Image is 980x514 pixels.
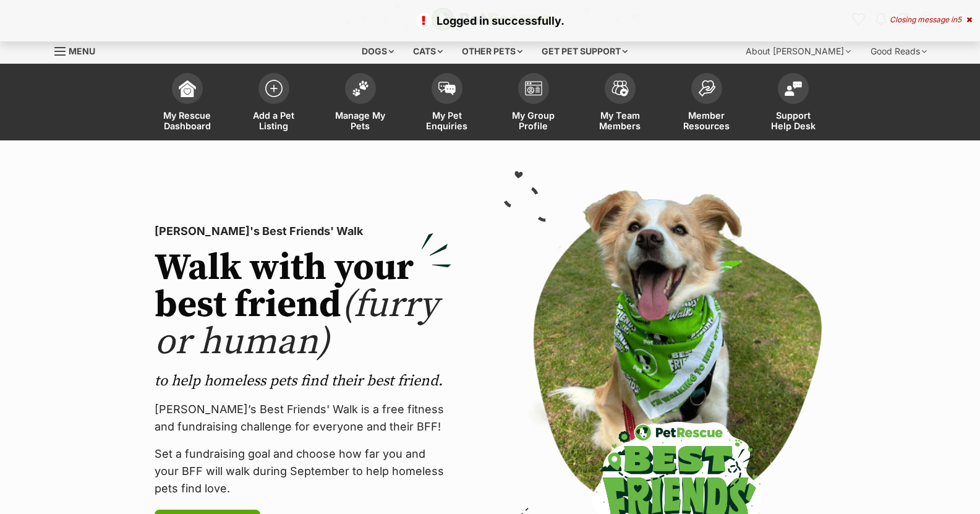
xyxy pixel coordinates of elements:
[54,39,104,61] a: Menu
[765,110,821,131] span: Support Help Desk
[155,223,451,240] p: [PERSON_NAME]'s Best Friends' Walk
[352,80,369,96] img: manage-my-pets-icon-02211641906a0b7f246fdf0571729dbe1e7629f14944591b6c1af311fb30b64b.svg
[750,67,837,140] a: Support Help Desk
[246,110,302,131] span: Add a Pet Listing
[862,39,935,64] div: Good Reads
[160,110,215,131] span: My Rescue Dashboard
[663,67,750,140] a: Member Resources
[404,67,490,140] a: My Pet Enquiries
[155,250,451,361] h2: Walk with your best friend
[179,80,196,97] img: dashboard-icon-eb2f2d2d3e046f16d808141f083e7271f6b2e854fb5c12c21221c1fb7104beca.svg
[155,371,451,391] p: to help homeless pets find their best friend.
[506,110,561,131] span: My Group Profile
[490,67,577,140] a: My Group Profile
[525,81,542,96] img: group-profile-icon-3fa3cf56718a62981997c0bc7e787c4b2cf8bcc04b72c1350f741eb67cf2f40e.svg
[679,110,735,131] span: Member Resources
[144,67,231,140] a: My Rescue Dashboard
[533,39,636,64] div: Get pet support
[317,67,404,140] a: Manage My Pets
[155,401,451,435] p: [PERSON_NAME]’s Best Friends' Walk is a free fitness and fundraising challenge for everyone and t...
[438,82,456,95] img: pet-enquiries-icon-7e3ad2cf08bfb03b45e93fb7055b45f3efa6380592205ae92323e6603595dc1f.svg
[785,81,802,96] img: help-desk-icon-fdf02630f3aa405de69fd3d07c3f3aa587a6932b1a1747fa1d2bba05be0121f9.svg
[419,110,475,131] span: My Pet Enquiries
[353,39,403,64] div: Dogs
[592,110,648,131] span: My Team Members
[265,80,283,97] img: add-pet-listing-icon-0afa8454b4691262ce3f59096e99ab1cd57d4a30225e0717b998d2c9b9846f56.svg
[453,39,531,64] div: Other pets
[698,80,715,96] img: member-resources-icon-8e73f808a243e03378d46382f2149f9095a855e16c252ad45f914b54edf8863c.svg
[404,39,451,64] div: Cats
[155,282,438,366] span: (furry or human)
[231,67,317,140] a: Add a Pet Listing
[155,445,451,497] p: Set a fundraising goal and choose how far you and your BFF will walk during September to help hom...
[69,46,95,56] span: Menu
[611,80,629,96] img: team-members-icon-5396bd8760b3fe7c0b43da4ab00e1e3bb1a5d9ba89233759b79545d2d3fc5d0d.svg
[333,110,388,131] span: Manage My Pets
[737,39,859,64] div: About [PERSON_NAME]
[577,67,663,140] a: My Team Members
